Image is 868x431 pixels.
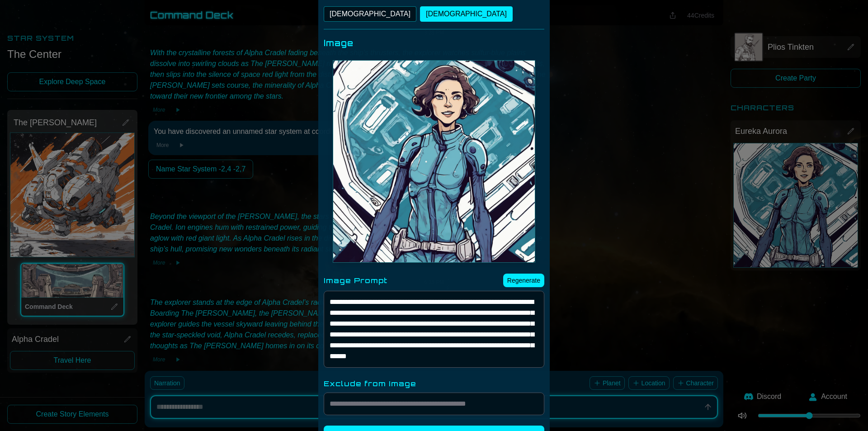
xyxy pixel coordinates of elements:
[324,275,387,286] label: Image Prompt
[324,6,416,22] button: [DEMOGRAPHIC_DATA]
[420,6,513,22] button: [DEMOGRAPHIC_DATA]
[503,274,544,287] button: Regenerate
[324,378,544,389] label: Exclude from Image
[333,60,535,263] div: Eureka Aurora
[333,61,535,262] button: Edit image
[324,37,544,49] div: Image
